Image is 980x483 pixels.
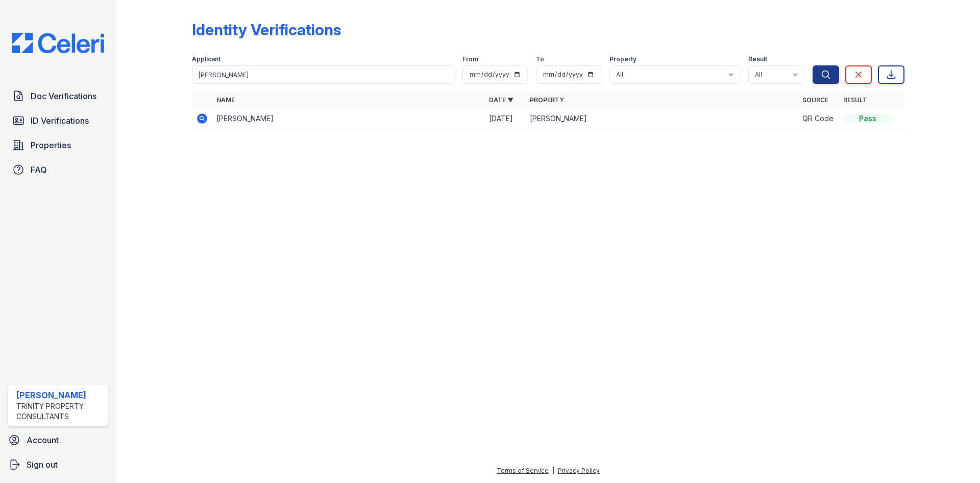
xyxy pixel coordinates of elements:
span: Properties [31,139,71,151]
td: [PERSON_NAME] [212,108,485,129]
a: ID Verifications [8,110,108,131]
div: Identity Verifications [192,20,341,39]
span: ID Verifications [31,114,89,127]
span: FAQ [31,164,47,176]
td: [DATE] [485,108,526,129]
label: From [462,55,478,63]
a: Name [216,96,235,104]
div: Trinity Property Consultants [16,401,104,422]
img: CE_Logo_Blue-a8612792a0a2168367f1c8372b55b34899dd931a85d93a1a3d3e32e68fde9ad4.png [4,33,112,53]
td: [PERSON_NAME] [526,108,798,129]
div: [PERSON_NAME] [16,389,104,401]
a: Doc Verifications [8,86,108,106]
label: Applicant [192,55,220,63]
div: Pass [843,113,892,124]
a: Source [802,96,828,104]
a: Result [843,96,867,104]
label: Result [748,55,767,63]
td: QR Code [798,108,839,129]
a: FAQ [8,159,108,180]
label: Property [609,55,636,63]
a: Property [530,96,564,104]
a: Privacy Policy [558,467,600,474]
input: Search by name or phone number [192,65,454,84]
a: Account [4,430,112,450]
a: Sign out [4,454,112,475]
label: To [536,55,544,63]
div: | [552,467,554,474]
a: Properties [8,135,108,155]
a: Date ▼ [489,96,513,104]
span: Doc Verifications [31,90,96,102]
span: Sign out [27,458,58,471]
span: Account [27,434,59,446]
a: Terms of Service [497,467,549,474]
